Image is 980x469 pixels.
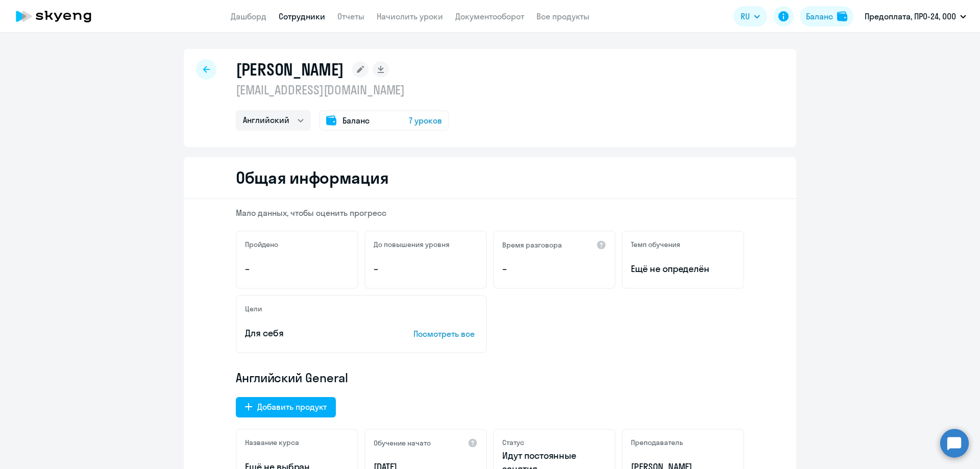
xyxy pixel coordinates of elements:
p: – [245,262,349,276]
h5: Время разговора [502,240,562,250]
a: Документооборот [455,11,524,21]
button: Предоплата, ПРО-24, ООО [860,4,971,29]
h5: Обучение начато [374,438,431,448]
button: Балансbalance [800,6,853,27]
h5: Преподаватель [631,438,683,447]
p: Предоплата, ПРО-24, ООО [865,10,956,22]
h5: Пройдено [245,240,278,249]
h5: Название курса [245,438,299,447]
div: Баланс [806,10,833,22]
button: Добавить продукт [236,397,336,417]
h5: Темп обучения [631,240,680,249]
img: balance [837,11,847,21]
p: Посмотреть все [413,328,478,340]
a: Сотрудники [279,11,325,21]
h5: Цели [245,304,262,313]
span: Ещё не определён [631,262,735,276]
a: Дашборд [231,11,266,21]
p: – [502,262,606,276]
span: 7 уроков [409,114,442,127]
h5: Статус [502,438,524,447]
h1: [PERSON_NAME] [236,59,344,80]
h2: Общая информация [236,167,388,188]
p: [EMAIL_ADDRESS][DOMAIN_NAME] [236,82,449,98]
button: RU [733,6,767,27]
div: Добавить продукт [257,401,327,413]
p: – [374,262,478,276]
p: Для себя [245,327,382,340]
h5: До повышения уровня [374,240,450,249]
a: Все продукты [536,11,590,21]
span: RU [741,10,750,22]
a: Начислить уроки [377,11,443,21]
span: Баланс [342,114,370,127]
a: Отчеты [337,11,364,21]
span: Английский General [236,369,348,386]
p: Мало данных, чтобы оценить прогресс [236,207,744,218]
